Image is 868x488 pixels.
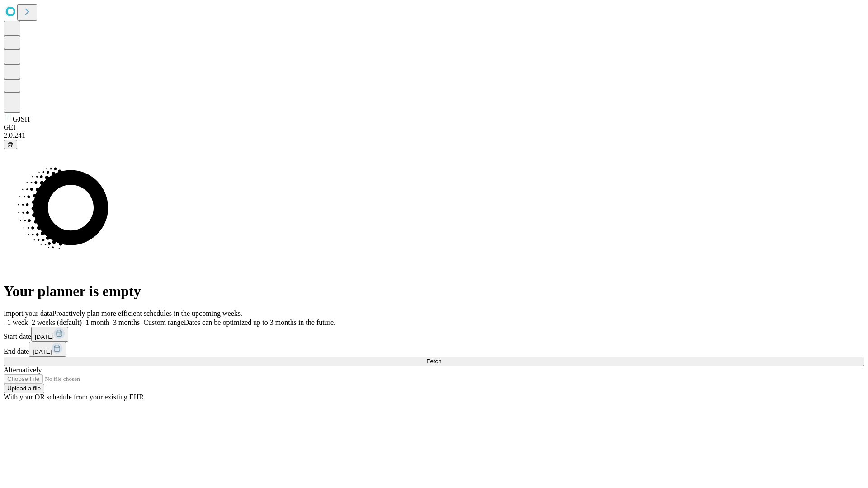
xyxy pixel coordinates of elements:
span: [DATE] [35,333,54,340]
button: Fetch [4,357,864,366]
span: @ [7,141,14,148]
span: GJSH [13,115,30,123]
span: Dates can be optimized up to 3 months in the future. [184,319,335,326]
span: [DATE] [33,348,52,355]
div: 2.0.241 [4,131,864,140]
span: With your OR schedule from your existing EHR [4,393,144,401]
span: Fetch [426,358,441,365]
span: Alternatively [4,366,42,374]
button: Upload a file [4,384,44,393]
button: [DATE] [31,327,68,342]
span: 3 months [113,319,140,326]
button: [DATE] [29,342,66,357]
div: GEI [4,123,864,131]
div: Start date [4,327,864,342]
span: Custom range [143,319,184,326]
button: @ [4,140,17,149]
div: End date [4,342,864,357]
h1: Your planner is empty [4,283,864,300]
span: 1 month [85,319,109,326]
span: Import your data [4,310,52,317]
span: 2 weeks (default) [32,319,82,326]
span: 1 week [7,319,28,326]
span: Proactively plan more efficient schedules in the upcoming weeks. [52,310,242,317]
